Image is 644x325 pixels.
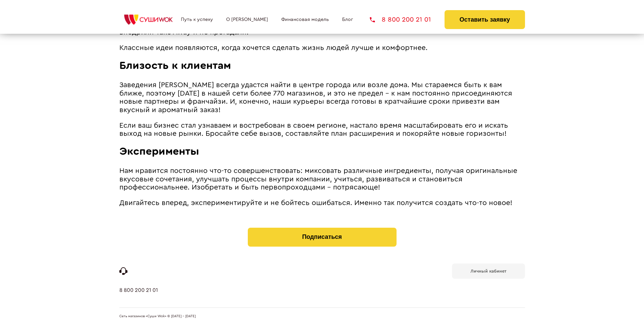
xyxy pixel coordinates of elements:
span: Классные идеи появляются, когда хочется сделать жизнь людей лучше и комфортнее. [119,44,428,51]
span: 8 800 200 21 01 [382,16,431,23]
span: Близость к клиентам [119,60,231,71]
b: Личный кабинет [471,269,506,273]
a: Личный кабинет [452,264,525,279]
span: Эксперименты [119,146,199,157]
a: Финансовая модель [281,17,329,22]
span: Заведения [PERSON_NAME] всегда удастся найти в центре города или возле дома. Мы стараемся быть к ... [119,81,512,114]
span: Двигайтесь вперед, экспериментируйте и не бойтесь ошибаться. Именно так получится создать что-то ... [119,199,512,206]
span: Нам нравится постоянно что-то совершенствовать: миксовать различные ингредиенты, получая оригинал... [119,167,517,191]
a: Путь к успеху [181,17,213,22]
span: Если ваш бизнес стал узнаваем и востребован в своем регионе, настало время масштабировать его и и... [119,122,508,137]
a: О [PERSON_NAME] [226,17,268,22]
a: 8 800 200 21 01 [370,16,431,23]
button: Оставить заявку [445,10,525,29]
span: Сеть магазинов «Суши Wok» © [DATE] - [DATE] [119,315,196,319]
a: Блог [342,17,353,22]
a: 8 800 200 21 01 [119,287,158,307]
button: Подписаться [248,228,397,247]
